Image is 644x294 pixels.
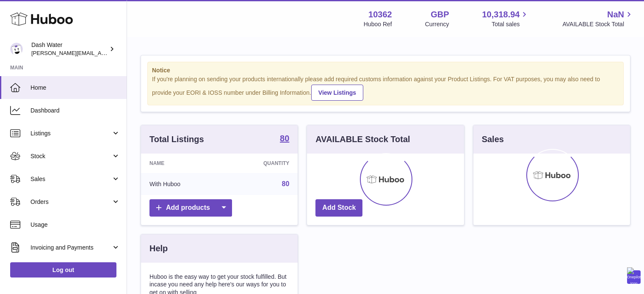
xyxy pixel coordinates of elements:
[482,9,520,20] span: 10,318.94
[10,262,116,278] a: Log out
[30,107,120,115] span: Dashboard
[152,75,619,101] div: If you're planning on sending your products internationally please add required customs informati...
[492,20,529,28] span: Total sales
[425,20,449,28] div: Currency
[141,154,224,173] th: Name
[30,175,111,183] span: Sales
[30,152,111,160] span: Stock
[315,199,362,217] a: Add Stock
[149,243,168,254] h3: Help
[431,9,449,20] strong: GBP
[30,198,111,206] span: Orders
[562,20,634,28] span: AVAILABLE Stock Total
[31,49,170,56] span: [PERSON_NAME][EMAIL_ADDRESS][DOMAIN_NAME]
[30,244,111,252] span: Invoicing and Payments
[31,41,108,57] div: Dash Water
[152,66,619,74] strong: Notice
[280,134,289,144] a: 80
[141,173,224,195] td: With Huboo
[280,134,289,143] strong: 80
[30,84,120,92] span: Home
[224,154,298,173] th: Quantity
[315,134,410,145] h3: AVAILABLE Stock Total
[482,134,504,145] h3: Sales
[562,9,634,28] a: NaN AVAILABLE Stock Total
[368,9,392,20] strong: 10362
[282,180,290,187] a: 80
[482,9,529,28] a: 10,318.94 Total sales
[10,43,23,55] img: james@dash-water.com
[607,9,624,20] span: NaN
[149,199,232,217] a: Add products
[149,134,204,145] h3: Total Listings
[364,20,392,28] div: Huboo Ref
[30,129,111,137] span: Listings
[30,221,120,229] span: Usage
[311,85,363,101] a: View Listings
